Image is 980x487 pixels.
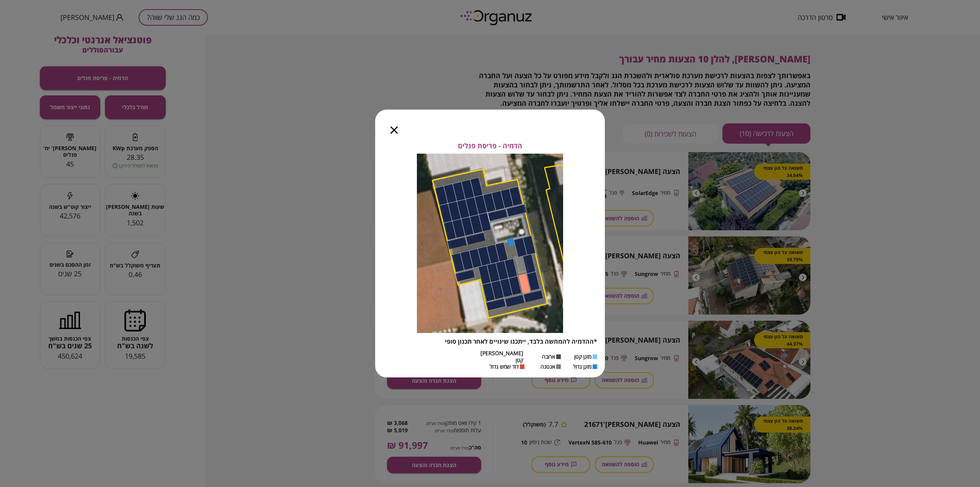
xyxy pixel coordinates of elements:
span: *ההדמיה להמחשה בלבד, ייתכנו שינויים לאחר תכנון סופי [445,337,597,346]
span: הדמיה - פריסת פנלים [458,142,522,150]
span: [PERSON_NAME] קטן [480,350,523,363]
span: אנטנה [541,363,555,370]
span: ארובה [542,353,555,360]
img: Panels layout [417,154,563,333]
span: מזגן קטן [574,353,591,360]
span: מזגן גדול [573,363,591,370]
span: דוד שמש גדול [490,363,519,370]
